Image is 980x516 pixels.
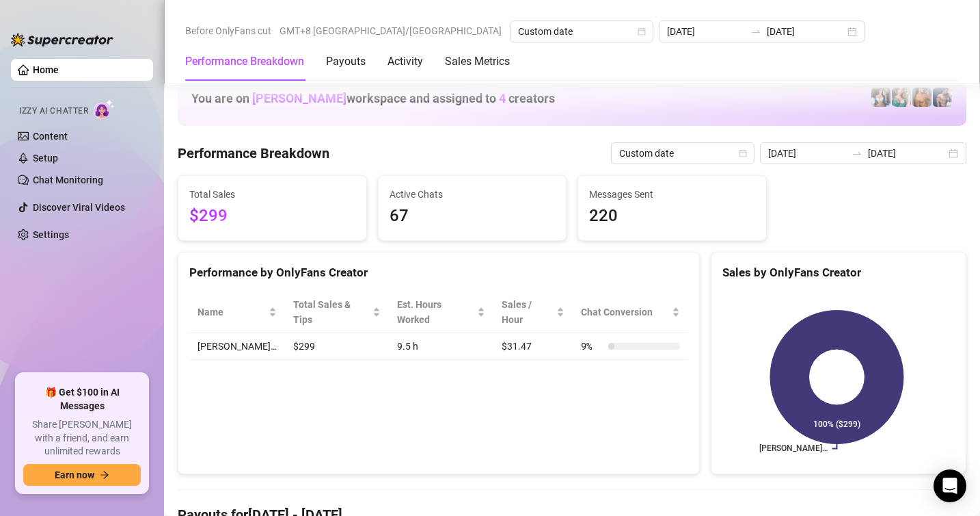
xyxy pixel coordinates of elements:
[191,91,555,106] h1: You are on workspace and assigned to creators
[19,105,88,118] span: Izzy AI Chatter
[589,187,755,202] span: Messages Sent
[189,333,285,360] td: [PERSON_NAME]…
[499,91,506,105] span: 4
[33,229,69,240] a: Settings
[912,88,931,107] img: JG
[55,469,94,480] span: Earn now
[871,88,890,107] img: Katy
[934,469,966,502] div: Open Intercom Messenger
[252,91,346,105] span: [PERSON_NAME]
[750,26,761,37] span: swap-right
[326,53,366,70] div: Payouts
[387,53,423,70] div: Activity
[189,187,355,202] span: Total Sales
[750,26,761,37] span: to
[185,53,304,70] div: Performance Breakdown
[33,64,59,75] a: Home
[589,203,755,229] span: 220
[619,143,746,164] span: Custom date
[502,297,554,327] span: Sales / Hour
[759,444,828,454] text: [PERSON_NAME]…
[198,305,266,320] span: Name
[189,292,285,333] th: Name
[667,24,745,39] input: Start date
[11,33,113,47] img: logo-BBDzfeDw.svg
[23,418,141,459] span: Share [PERSON_NAME] with a friend, and earn unlimited rewards
[390,203,556,229] span: 67
[581,305,669,320] span: Chat Conversion
[33,202,125,213] a: Discover Viral Videos
[518,21,645,42] span: Custom date
[581,339,603,354] span: 9 %
[178,144,329,163] h4: Performance Breakdown
[722,263,955,282] div: Sales by OnlyFans Creator
[100,470,109,480] span: arrow-right
[768,146,846,161] input: Start date
[852,148,862,159] span: to
[852,148,862,159] span: swap-right
[493,292,573,333] th: Sales / Hour
[397,297,474,327] div: Est. Hours Worked
[933,88,952,107] img: Axel
[33,131,68,142] a: Content
[767,24,845,39] input: End date
[739,149,747,157] span: calendar
[868,146,946,161] input: End date
[892,88,911,107] img: Zaddy
[573,292,688,333] th: Chat Conversion
[33,175,103,185] a: Chat Monitoring
[493,333,573,360] td: $31.47
[185,21,271,41] span: Before OnlyFans cut
[23,464,141,486] button: Earn nowarrow-right
[293,297,370,327] span: Total Sales & Tips
[390,187,556,202] span: Active Chats
[389,333,493,360] td: 9.5 h
[189,203,355,229] span: $299
[285,333,389,360] td: $299
[280,21,502,41] span: GMT+8 [GEOGRAPHIC_DATA]/[GEOGRAPHIC_DATA]
[94,99,115,119] img: AI Chatter
[23,386,141,413] span: 🎁 Get $100 in AI Messages
[285,292,389,333] th: Total Sales & Tips
[189,263,688,282] div: Performance by OnlyFans Creator
[638,27,646,36] span: calendar
[33,153,58,164] a: Setup
[445,53,510,70] div: Sales Metrics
